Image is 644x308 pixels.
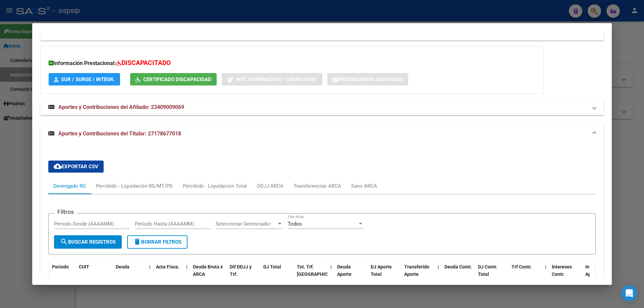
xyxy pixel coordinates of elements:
[133,239,181,245] span: Borrar Filtros
[227,260,261,289] datatable-header-cell: Dif DDJJ y Trf.
[368,260,401,289] datatable-header-cell: DJ Aporte Total
[54,235,122,249] button: Buscar Registros
[222,73,322,85] button: Not. Internacion / Censo Hosp.
[444,264,472,269] span: Deuda Contr.
[263,264,281,269] span: DJ Total
[442,260,475,289] datatable-header-cell: Deuda Contr.
[545,264,546,269] span: |
[48,161,104,173] button: Exportar CSV
[337,264,352,277] span: Deuda Aporte
[293,182,341,190] div: Transferencias ARCA
[216,221,277,227] span: Seleccionar Gerenciador
[351,182,377,190] div: Sano ARCA
[183,182,247,190] div: Percibido - Liquidación Total
[294,260,328,289] datatable-header-cell: Tot. Trf. Bruto
[156,264,179,269] span: Acta Fisca.
[153,260,183,289] datatable-header-cell: Acta Fisca.
[40,123,604,144] mat-expansion-panel-header: Aportes y Contribuciones del Titular: 27178677018
[183,260,190,289] datatable-header-cell: |
[60,239,116,245] span: Buscar Registros
[52,264,69,269] span: Período
[542,260,549,289] datatable-header-cell: |
[230,264,252,277] span: Dif DDJJ y Trf.
[54,162,62,170] mat-icon: cloud_download
[61,76,115,82] span: SUR / SURGE / INTEGR.
[509,260,542,289] datatable-header-cell: Trf Contr.
[327,73,408,85] button: Prestaciones Auditadas
[328,260,334,289] datatable-header-cell: |
[143,76,211,82] span: Certificado Discapacidad
[475,260,509,289] datatable-header-cell: DJ Contr. Total
[60,238,68,246] mat-icon: search
[371,264,392,277] span: DJ Aporte Total
[40,99,604,115] mat-expansion-panel-header: Aportes y Contribuciones del Afiliado: 23409009069
[147,260,153,289] datatable-header-cell: |
[96,182,173,190] div: Percibido - Liquidación RG/MT/PD
[130,73,217,85] button: Certificado Discapacidad
[76,260,113,289] datatable-header-cell: CUIT
[297,264,342,277] span: Tot. Trf. [GEOGRAPHIC_DATA]
[49,260,76,289] datatable-header-cell: Período
[58,104,184,110] span: Aportes y Contribuciones del Afiliado: 23409009069
[127,235,187,249] button: Borrar Filtros
[58,130,181,137] span: Aportes y Contribuciones del Titular: 27178677018
[583,260,616,289] datatable-header-cell: Intereses Aporte
[552,264,572,277] span: Intereses Contr.
[54,164,98,170] span: Exportar CSV
[113,260,147,289] datatable-header-cell: Deuda
[478,264,497,277] span: DJ Contr. Total
[401,260,435,289] datatable-header-cell: Transferido Aporte
[190,260,227,289] datatable-header-cell: Deuda Bruta x ARCA
[585,264,605,277] span: Intereses Aporte
[261,260,294,289] datatable-header-cell: DJ Total
[186,264,187,269] span: |
[549,260,583,289] datatable-header-cell: Intereses Contr.
[334,260,368,289] datatable-header-cell: Deuda Aporte
[330,264,332,269] span: |
[404,264,429,277] span: Transferido Aporte
[133,238,141,246] mat-icon: delete
[236,76,317,82] span: Not. Internacion / Censo Hosp.
[621,285,637,301] div: Open Intercom Messenger
[149,264,151,269] span: |
[121,59,171,67] span: DISCAPACITADO
[193,264,223,277] span: Deuda Bruta x ARCA
[49,58,535,68] h3: Información Prestacional:
[512,264,532,269] span: Trf Contr.
[435,260,442,289] datatable-header-cell: |
[288,221,302,227] span: Todos
[438,264,439,269] span: |
[116,264,129,269] span: Deuda
[338,76,403,82] span: Prestaciones Auditadas
[49,73,120,85] button: SUR / SURGE / INTEGR.
[53,182,86,190] div: Devengado RG
[79,264,89,269] span: CUIT
[257,182,283,190] div: DDJJ ARCA
[54,208,77,215] h3: Filtros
